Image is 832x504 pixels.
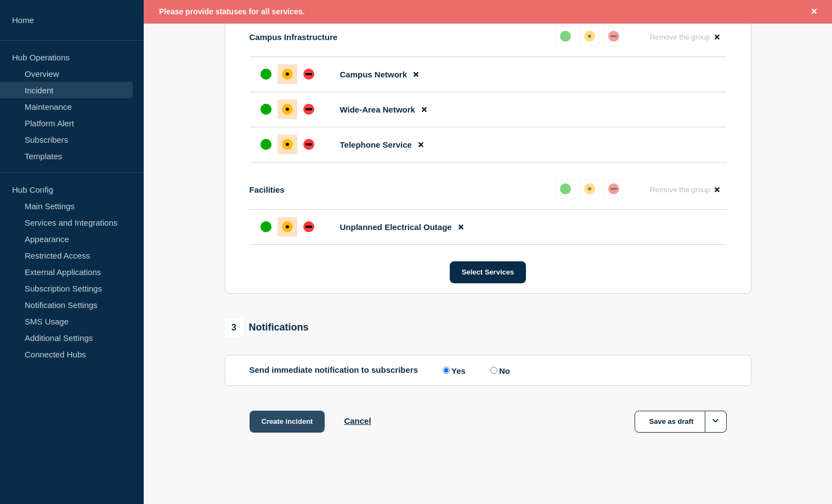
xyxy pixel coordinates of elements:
[282,139,293,150] div: affected
[807,5,821,18] button: Close banner
[340,70,407,79] span: Campus Network
[440,365,466,376] label: Yes
[608,31,619,42] div: down
[584,183,595,194] div: affected
[340,222,452,232] span: Unplanned Electrical Outage
[705,411,727,433] button: Options
[604,26,624,46] button: down
[282,69,293,80] div: affected
[490,367,497,374] input: No
[250,365,418,376] p: Send immediate notification to subscribers
[643,26,727,48] button: Remove the group
[303,69,314,80] div: down
[344,416,371,425] button: Cancel
[225,318,244,337] span: 3
[443,367,450,374] input: Yes
[282,104,293,115] div: affected
[250,365,727,376] div: Send immediate notification to subscribers
[488,365,510,376] label: No
[159,7,304,16] span: Please provide statuses for all services.
[608,183,619,194] div: down
[556,26,575,46] button: up
[250,411,325,433] button: Create incident
[650,33,710,41] span: Remove the group
[303,221,314,232] div: down
[580,26,599,46] button: affected
[225,318,309,337] div: Notifications
[650,186,710,194] span: Remove the group
[450,261,526,283] button: Select Services
[250,185,285,194] p: Facilities
[340,105,415,114] span: Wide-Area Network
[303,104,314,115] div: down
[556,179,575,199] button: up
[643,179,727,200] button: Remove the group
[560,183,571,194] div: up
[580,179,599,199] button: affected
[261,69,271,80] div: up
[282,221,293,232] div: affected
[340,140,412,149] span: Telephone Service
[261,104,271,115] div: up
[261,221,271,232] div: up
[560,31,571,42] div: up
[584,31,595,42] div: affected
[303,139,314,150] div: down
[604,179,624,199] button: down
[261,139,271,150] div: up
[635,411,727,433] button: Save as draft
[250,32,338,42] p: Campus Infrastructure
